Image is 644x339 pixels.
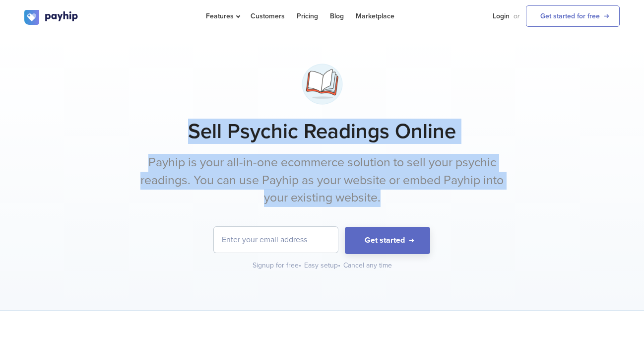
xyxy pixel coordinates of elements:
[526,5,620,27] a: Get started for free
[24,10,79,25] img: logo.svg
[253,261,302,271] div: Signup for free
[297,59,347,109] img: open-book-3-bupyk5oyilwbglj4rvfmjr.png
[304,261,341,271] div: Easy setup
[338,261,340,270] span: •
[24,119,620,144] h1: Sell Psychic Readings Online
[136,154,508,207] p: Payhip is your all-in-one ecommerce solution to sell your psychic readings. You can use Payhip as...
[299,261,301,270] span: •
[345,227,430,254] button: Get started
[343,261,392,271] div: Cancel any time
[214,227,338,253] input: Enter your email address
[206,12,239,20] span: Features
